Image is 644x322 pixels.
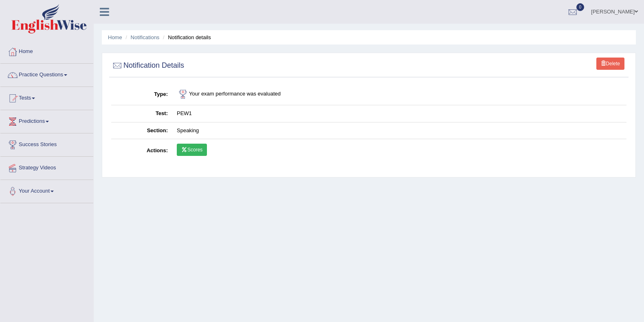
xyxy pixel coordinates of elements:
[0,110,93,131] a: Predictions
[596,58,624,70] a: Delete
[161,33,211,41] li: Notification details
[0,87,93,107] a: Tests
[131,34,160,40] a: Notifications
[111,84,172,105] th: Type
[0,180,93,200] a: Your Account
[111,60,184,72] h2: Notification Details
[172,122,626,139] td: Speaking
[0,133,93,154] a: Success Stories
[172,84,626,105] td: Your exam performance was evaluated
[177,144,207,156] a: Scores
[111,105,172,122] th: Test
[0,40,93,61] a: Home
[111,122,172,139] th: Section
[576,3,585,11] span: 0
[108,34,122,40] a: Home
[111,139,172,163] th: Actions
[0,64,93,84] a: Practice Questions
[172,105,626,122] td: PEW1
[0,157,93,177] a: Strategy Videos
